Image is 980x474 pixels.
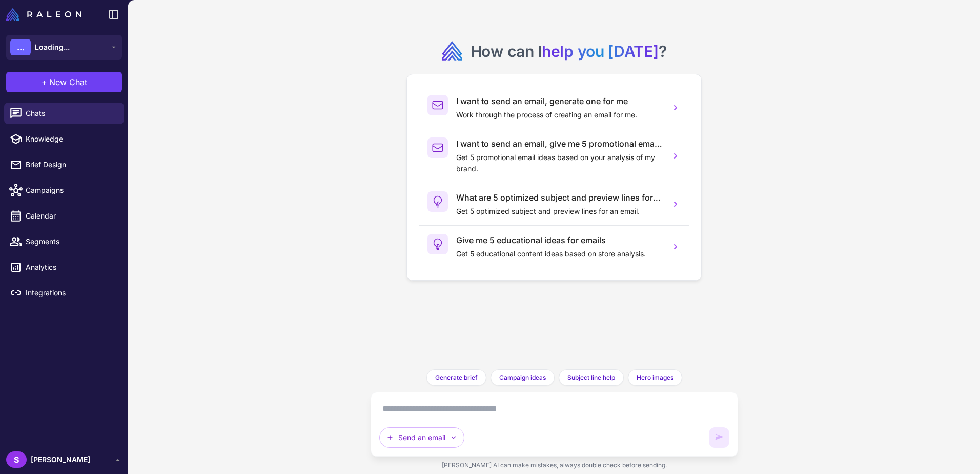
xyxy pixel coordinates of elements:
div: [PERSON_NAME] AI can make mistakes, always double check before sending. [371,457,738,474]
span: Campaign ideas [499,373,546,382]
button: Send an email [379,427,464,448]
button: ...Loading... [6,35,122,60]
a: Segments [4,231,124,252]
h2: How can I ? [471,41,667,62]
button: Campaign ideas [491,369,555,386]
p: Get 5 educational content ideas based on store analysis. [456,248,662,260]
span: Calendar [26,210,116,222]
span: + [42,76,47,88]
a: Chats [4,103,124,124]
a: Analytics [4,256,124,278]
p: Get 5 optimized subject and preview lines for an email. [456,206,662,217]
span: Subject line help [567,373,615,382]
span: Generate brief [435,373,478,382]
a: Knowledge [4,128,124,150]
button: +New Chat [6,72,122,92]
span: [PERSON_NAME] [31,454,90,465]
span: Hero images [637,373,673,382]
a: Calendar [4,205,124,227]
a: Brief Design [4,154,124,175]
a: Integrations [4,282,124,304]
button: Subject line help [559,369,624,386]
span: Analytics [26,262,116,273]
h3: Give me 5 educational ideas for emails [456,234,662,246]
span: Campaigns [26,185,116,196]
div: S [6,451,27,468]
div: ... [10,39,31,55]
p: Work through the process of creating an email for me. [456,109,662,121]
h3: What are 5 optimized subject and preview lines for an email? [456,191,662,204]
span: Loading... [35,42,70,53]
h3: I want to send an email, generate one for me [456,95,662,107]
span: Integrations [26,287,116,299]
a: Campaigns [4,180,124,201]
span: help you [DATE] [542,42,659,61]
span: Brief Design [26,159,116,170]
button: Generate brief [426,369,486,386]
p: Get 5 promotional email ideas based on your analysis of my brand. [456,152,662,174]
span: Segments [26,236,116,247]
button: Hero images [628,369,682,386]
span: Chats [26,108,116,119]
span: New Chat [49,76,87,88]
img: Raleon Logo [6,8,81,21]
h3: I want to send an email, give me 5 promotional email ideas. [456,137,662,150]
span: Knowledge [26,133,116,145]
